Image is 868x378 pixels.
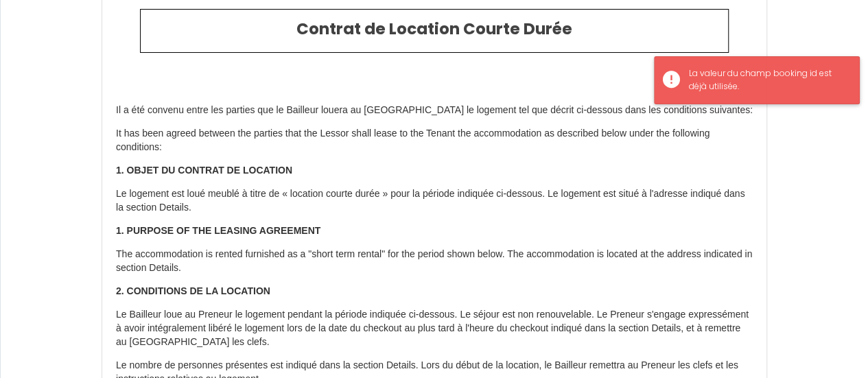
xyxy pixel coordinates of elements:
div: La valeur du champ booking id est déjà utilisée. [689,67,845,93]
p: Il a été convenu entre les parties que le Bailleur louera au [GEOGRAPHIC_DATA] le logement tel qu... [116,104,753,117]
p: Le logement est loué meublé à titre de « location courte durée » pour la période indiquée ci-dess... [116,187,753,215]
h2: Contrat de Location Courte Durée [151,20,718,39]
p: It has been agreed between the parties that the Lessor shall lease to the Tenant the accommodatio... [116,127,753,154]
p: The accommodation is rented furnished as a "short term rental" for the period shown below. The ac... [116,248,753,275]
strong: 1. PURPOSE OF THE LEASING AGREEMENT [116,225,320,236]
p: Le Bailleur loue au Preneur le logement pendant la période indiquée ci-dessous. Le séjour est non... [116,308,753,349]
strong: 1. OBJET DU CONTRAT DE LOCATION [116,165,292,176]
strong: 2. CONDITIONS DE LA LOCATION [116,285,270,296]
